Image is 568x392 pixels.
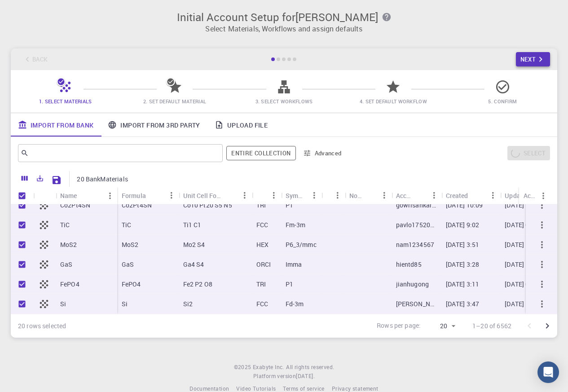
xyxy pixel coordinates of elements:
p: TiC [122,220,131,229]
button: Menu [103,189,117,203]
span: All rights reserved. [286,363,334,372]
div: Updated [505,187,529,204]
p: P1 [286,201,293,210]
div: Icon [33,187,56,204]
p: [DATE] 3:11 [446,280,480,289]
p: Ti1 C1 [183,220,202,229]
p: [DATE] 15:51 [505,240,542,249]
button: Sort [146,188,160,203]
div: Name [60,187,77,204]
div: Created [446,187,468,204]
button: Menu [536,189,550,203]
button: Sort [223,188,238,203]
div: Unit Cell Formula [183,187,223,204]
span: 5. Confirm [488,98,517,105]
span: Platform version [253,372,296,381]
p: 20 BankMaterials [77,175,128,184]
p: [DATE] 3:28 [446,260,480,269]
span: 2. Set Default Material [143,98,206,105]
span: [DATE] . [296,372,315,379]
p: Fd-3m [286,300,304,308]
div: Formula [122,187,146,204]
p: MoS2 [60,240,77,249]
button: Menu [330,188,345,203]
p: Imma [286,260,302,269]
div: Lattice [252,187,281,204]
h3: Initial Account Setup for [PERSON_NAME] [16,11,552,23]
button: Menu [307,188,321,203]
span: Terms of service [283,385,324,392]
p: nam1234567 [396,240,435,249]
p: Select Materials, Workflows and assign defaults [16,23,552,34]
p: P6_3/mmc [286,240,317,249]
div: Name [56,187,117,204]
p: Co2Pt4SN [60,201,90,210]
p: jianhugong [396,280,429,289]
div: 20 rows selected [18,322,66,330]
p: TRI [256,201,266,210]
button: Sort [256,188,271,203]
div: Non-periodic [345,187,392,204]
p: [DATE] 15:28 [505,260,542,269]
p: 1–20 of 6562 [472,322,511,330]
div: Unit Cell Formula [179,187,252,204]
p: Mo2 S4 [183,240,205,249]
div: Account [396,187,413,204]
p: gowrisankar7755 [396,201,437,210]
p: Si [60,300,66,308]
span: 4. Set Default Workflow [360,98,427,105]
p: [DATE] 10:09 [446,201,483,210]
button: Advanced [299,146,346,160]
div: 20 [424,320,458,333]
span: Privacy statement [332,385,379,392]
p: Fm-3m [286,220,306,229]
button: Menu [486,188,500,203]
span: 1. Select Materials [39,98,92,105]
div: Actions [519,187,550,204]
a: Import From 3rd Party [101,113,207,137]
button: Go to next page [538,317,556,335]
p: TRI [256,280,266,289]
div: Symmetry [281,187,321,204]
span: Documentation [189,385,229,392]
button: Sort [468,188,483,203]
span: © 2025 [234,363,253,372]
p: Fe2 P2 O8 [183,280,212,289]
p: ORCI [256,260,271,269]
button: Menu [267,188,281,203]
div: Actions [524,187,536,204]
p: GaS [122,260,134,269]
button: Entire collection [226,146,295,160]
p: TiC [60,220,70,229]
a: [DATE]. [296,372,315,381]
p: [DATE] 09:02 [505,220,542,229]
span: Support [18,6,50,14]
button: Sort [77,189,92,203]
button: Menu [164,188,179,203]
p: [PERSON_NAME] [396,300,437,308]
p: Si [122,300,128,308]
p: Ga4 S4 [183,260,204,269]
button: Menu [238,188,252,203]
p: GaS [60,260,72,269]
p: Rows per page: [377,321,421,331]
p: Co10 Pt20 S5 N5 [183,201,232,210]
span: 3. Select Workflows [255,98,313,105]
button: Columns [17,171,32,185]
p: FCC [256,220,268,229]
span: Exabyte Inc. [253,363,284,370]
button: Save Explorer Settings [48,171,66,189]
button: Next [516,52,550,66]
p: FePO4 [122,280,141,289]
p: P1 [286,280,293,289]
p: [DATE] 10:09 [505,201,542,210]
p: [DATE] 3:47 [446,300,480,308]
p: MoS2 [122,240,139,249]
a: Import From Bank [11,113,101,137]
div: Account [392,187,441,204]
a: Upload File [207,113,275,137]
span: Filter throughout whole library including sets (folders) [226,146,295,160]
p: [DATE] 03:11 [505,280,542,289]
button: Sort [413,188,427,203]
span: Video Tutorials [236,385,276,392]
